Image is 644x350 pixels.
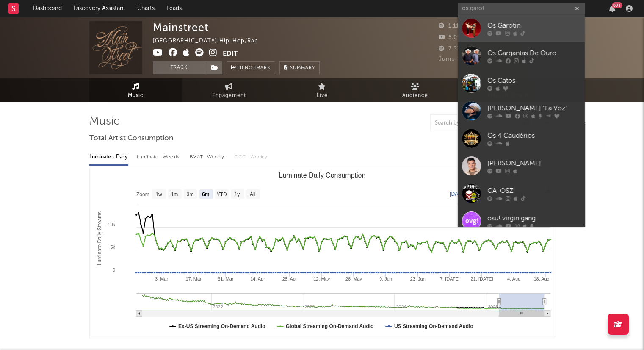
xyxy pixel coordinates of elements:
text: All [249,192,255,197]
button: 99+ [609,5,615,12]
div: GA-OSZ [487,186,580,196]
text: 3. Mar [155,276,168,281]
text: 31. Mar [218,276,234,281]
a: Engagement [182,78,276,102]
div: [PERSON_NAME] "La Voz" [487,103,580,113]
div: Os Gatos [487,75,580,86]
span: Benchmark [238,63,271,73]
text: 1w [155,192,162,197]
div: Luminate - Weekly [137,150,181,164]
div: Os Gargantas De Ouro [487,48,580,58]
span: 5.090.000 [439,35,478,40]
text: 21. [DATE] [470,276,493,281]
a: Os 4 Gaudérios [458,125,585,152]
div: Os 4 Gaudérios [487,131,580,141]
a: Live [276,78,369,102]
text: 26. May [345,276,362,281]
text: 9. Jun [379,276,392,281]
text: Ex-US Streaming On-Demand Audio [178,323,265,329]
span: 1.114.594 [439,23,475,29]
text: 1m [171,192,178,197]
div: Os Garotin [487,20,580,31]
span: 7.537.209 Monthly Listeners [439,46,528,52]
text: 7. [DATE] [439,276,459,281]
a: Os Garotin [458,14,585,42]
text: YTD [216,192,227,197]
text: Global Streaming On-Demand Audio [285,323,373,329]
div: osu! virgin gang [487,213,580,223]
a: Benchmark [227,61,275,74]
button: Track [153,61,206,74]
text: 6m [202,192,209,197]
text: Luminate Daily Consumption [279,172,365,179]
a: Os Gargantas De Ouro [458,42,585,69]
text: 10k [108,222,115,227]
text: 28. Apr [282,276,297,281]
span: Total Artist Consumption [89,133,173,144]
a: Music [89,78,182,102]
text: [DATE] [450,191,466,197]
div: Luminate - Daily [89,150,128,164]
text: 23. Jun [410,276,425,281]
text: 3m [186,192,193,197]
text: 1y [234,192,240,197]
text: US Streaming On-Demand Audio [394,323,473,329]
a: [PERSON_NAME] [458,152,585,180]
text: 18. Aug [533,276,549,281]
span: Jump Score: 54.6 [439,56,489,62]
div: BMAT - Weekly [190,150,226,164]
text: 14. Apr [250,276,265,281]
text: 0 [112,267,115,272]
svg: Luminate Daily Consumption [90,168,555,338]
text: 17. Mar [185,276,202,281]
input: Search for artists [458,3,585,14]
text: 12. May [313,276,330,281]
div: Mainstreet [153,21,209,33]
text: Zoom [136,192,149,197]
span: Engagement [212,91,246,101]
span: Live [317,91,328,101]
span: Audience [402,91,428,101]
a: Audience [369,78,462,102]
a: Os Gatos [458,69,585,97]
text: Luminate Daily Streams [96,211,102,265]
span: Music [128,91,144,101]
input: Search by song name or URL [431,120,520,127]
button: Edit [223,48,238,59]
a: osu! virgin gang [458,207,585,235]
div: 99 + [612,2,622,8]
a: GA-OSZ [458,180,585,207]
a: [PERSON_NAME] "La Voz" [458,97,585,125]
div: [GEOGRAPHIC_DATA] | Hip-Hop/Rap [153,36,268,46]
text: 5k [110,244,115,250]
button: Summary [279,61,320,74]
div: [PERSON_NAME] [487,158,580,168]
text: 4. Aug [507,276,520,281]
span: Summary [290,66,315,70]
